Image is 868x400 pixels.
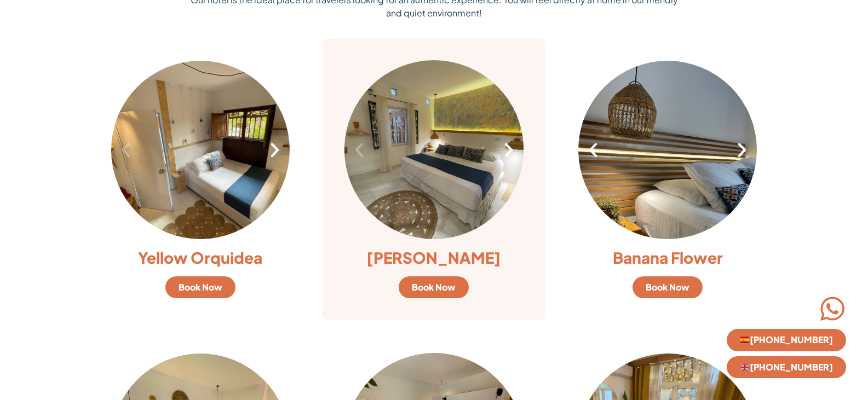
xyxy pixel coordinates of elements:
div: Previous slide [584,141,602,159]
h3: [PERSON_NAME] [344,250,524,265]
span: Book Now [646,283,689,292]
div: 1 / 7 [344,60,524,239]
h3: Yellow Orquidea [111,250,290,265]
span: Book Now [179,283,222,292]
div: Next slide [266,141,284,159]
div: Next slide [733,141,751,159]
div: 1 / 7 [578,60,757,239]
a: Book Now [165,276,235,298]
div: Previous slide [350,141,369,159]
img: 🇬🇧 [740,363,749,372]
span: Book Now [412,283,456,292]
a: Book Now [399,276,469,298]
div: 1 / 8 [111,60,290,239]
div: Previous slide [117,141,135,159]
a: 🇬🇧[PHONE_NUMBER] [727,356,846,378]
a: 🇪🇸[PHONE_NUMBER] [727,329,846,351]
h3: Banana Flower [578,250,757,265]
span: [PHONE_NUMBER] [740,335,833,344]
a: Book Now [633,276,703,298]
img: 🇪🇸 [740,335,749,344]
div: Next slide [499,141,518,159]
span: [PHONE_NUMBER] [740,363,833,372]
